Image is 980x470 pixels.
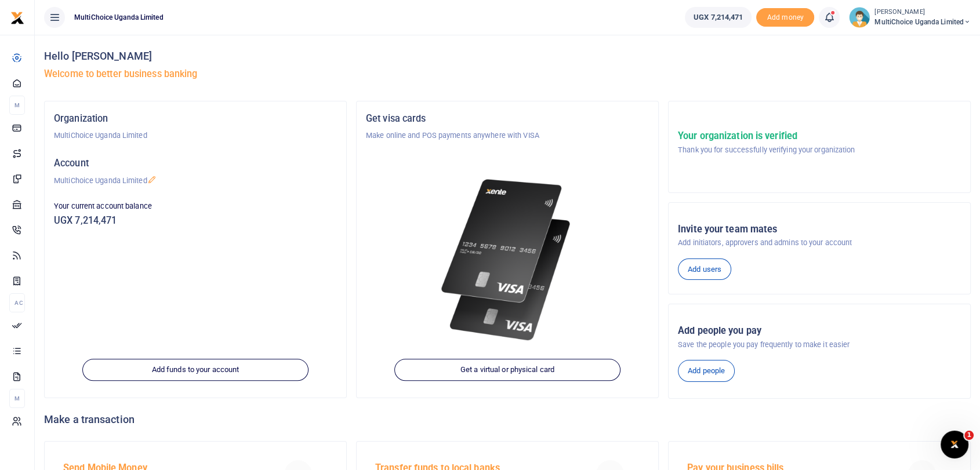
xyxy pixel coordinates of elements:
[678,224,961,235] h5: Invite your team mates
[54,175,337,187] p: MultiChoice Uganda Limited
[678,339,961,351] p: Save the people you pay frequently to make it easier
[70,12,168,23] span: MultiChoice Uganda Limited
[9,293,25,312] li: Ac
[874,17,971,27] span: MultiChoice Uganda Limited
[437,169,578,351] img: xente-_physical_cards.png
[54,215,337,227] h5: UGX 7,214,471
[44,413,971,426] h4: Make a transaction
[54,113,337,125] h5: Organization
[964,431,974,440] span: 1
[54,130,337,141] p: MultiChoice Uganda Limited
[849,7,971,28] a: profile-user [PERSON_NAME] MultiChoice Uganda Limited
[9,389,25,408] li: M
[9,96,25,115] li: M
[941,431,968,458] iframe: Intercom live chat
[756,12,814,21] a: Add money
[678,237,961,249] p: Add initiators, approvers and admins to your account
[680,7,756,28] li: Wallet ballance
[756,8,814,27] span: Add money
[678,360,735,382] a: Add people
[678,325,961,337] h5: Add people you pay
[366,113,649,125] h5: Get visa cards
[44,50,971,63] h4: Hello [PERSON_NAME]
[874,8,971,17] small: [PERSON_NAME]
[10,13,24,21] a: logo-small logo-large logo-large
[678,258,731,280] a: Add users
[54,201,337,212] p: Your current account balance
[10,11,24,25] img: logo-small
[756,8,814,27] li: Toup your wallet
[394,359,620,381] a: Get a virtual or physical card
[678,130,855,142] h5: Your organization is verified
[54,158,337,169] h5: Account
[44,68,971,80] h5: Welcome to better business banking
[678,144,855,156] p: Thank you for successfully verifying your organization
[82,359,308,381] a: Add funds to your account
[849,7,870,28] img: profile-user
[694,12,743,23] span: UGX 7,214,471
[685,7,752,28] a: UGX 7,214,471
[366,130,649,141] p: Make online and POS payments anywhere with VISA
